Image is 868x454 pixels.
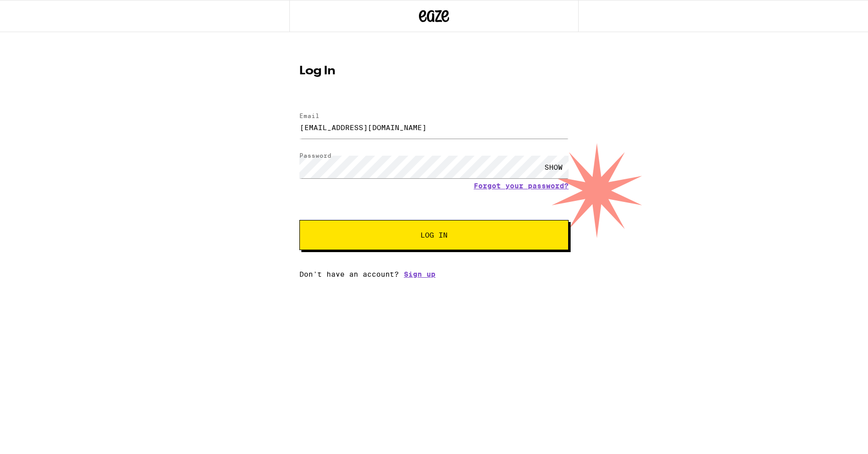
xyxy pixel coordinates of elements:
[299,270,569,278] div: Don't have an account?
[538,156,569,178] div: SHOW
[420,232,448,239] span: Log In
[6,7,72,15] span: Hi. Need any help?
[404,270,436,278] a: Sign up
[299,65,569,77] h1: Log In
[299,116,569,139] input: Email
[299,220,569,250] button: Log In
[299,152,332,159] label: Password
[474,182,569,190] a: Forgot your password?
[299,112,319,119] label: Email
